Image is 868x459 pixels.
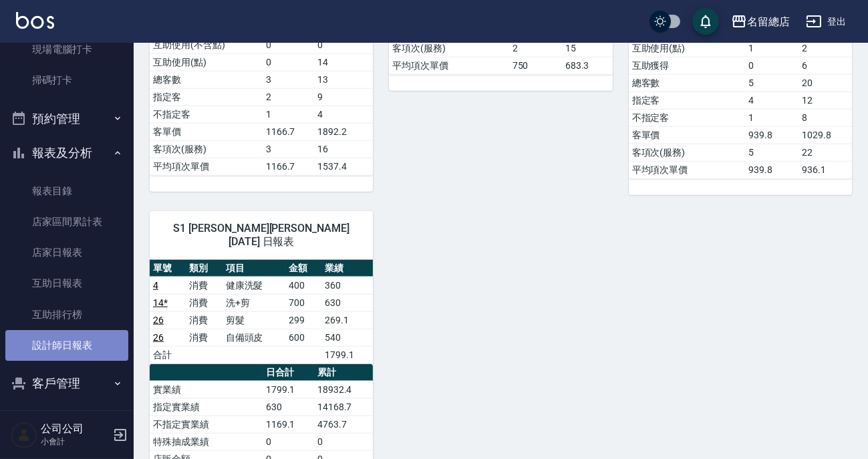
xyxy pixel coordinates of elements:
td: 1 [745,39,799,57]
td: 20 [799,74,852,92]
td: 互助使用(不含點) [150,36,263,53]
button: 預約管理 [5,102,128,136]
td: 不指定客 [150,106,263,123]
td: 自備頭皮 [223,329,285,346]
td: 1166.7 [263,123,314,140]
a: 報表目錄 [5,176,128,206]
td: 3 [263,140,314,158]
td: 互助使用(點) [150,53,263,71]
img: Logo [16,12,54,29]
a: 26 [153,332,164,343]
td: 4763.7 [314,416,374,433]
td: 2 [799,39,852,57]
button: 名留總店 [726,8,795,35]
td: 9 [314,88,374,106]
td: 1799.1 [321,346,373,363]
td: 1 [745,109,799,126]
td: 消費 [186,329,222,346]
td: 不指定客 [629,109,746,126]
td: 0 [314,433,374,450]
th: 單號 [150,260,186,277]
td: 消費 [186,277,222,294]
td: 540 [321,329,373,346]
td: 客單價 [629,126,746,144]
button: 登出 [801,9,852,34]
td: 2 [509,39,562,57]
td: 平均項次單價 [389,57,509,74]
div: 名留總店 [747,13,790,30]
td: 700 [285,294,321,311]
td: 客項次(服務) [150,140,263,158]
td: 1892.2 [314,123,374,140]
td: 750 [509,57,562,74]
td: 剪髮 [223,311,285,329]
a: 互助日報表 [5,268,128,299]
td: 5 [745,74,799,92]
td: 1029.8 [799,126,852,144]
td: 600 [285,329,321,346]
th: 項目 [223,260,285,277]
button: save [692,8,719,35]
td: 消費 [186,294,222,311]
td: 4 [314,106,374,123]
td: 360 [321,277,373,294]
td: 1169.1 [263,416,314,433]
td: 洗+剪 [223,294,285,311]
td: 6 [799,57,852,74]
th: 金額 [285,260,321,277]
p: 小會計 [41,436,109,448]
td: 22 [799,144,852,161]
button: 客戶管理 [5,366,128,401]
td: 0 [745,57,799,74]
td: 0 [314,36,374,53]
td: 客項次(服務) [629,144,746,161]
td: 總客數 [150,71,263,88]
td: 0 [263,433,314,450]
td: 14 [314,53,374,71]
td: 2 [263,88,314,106]
td: 健康洗髮 [223,277,285,294]
span: S1 [PERSON_NAME][PERSON_NAME] [DATE] 日報表 [166,222,357,249]
td: 683.3 [562,57,613,74]
td: 消費 [186,311,222,329]
td: 8 [799,109,852,126]
td: 互助使用(點) [629,39,746,57]
td: 合計 [150,346,186,363]
a: 26 [153,315,164,325]
th: 累計 [314,364,374,381]
a: 店家區間累計表 [5,206,128,237]
td: 平均項次單價 [629,161,746,178]
td: 總客數 [629,74,746,92]
td: 939.8 [745,161,799,178]
td: 1537.4 [314,158,374,175]
td: 5 [745,144,799,161]
a: 掃碼打卡 [5,65,128,96]
td: 1 [263,106,314,123]
td: 互助獲得 [629,57,746,74]
a: 現場電腦打卡 [5,34,128,65]
td: 平均項次單價 [150,158,263,175]
td: 3 [263,71,314,88]
td: 16 [314,140,374,158]
td: 客單價 [150,123,263,140]
td: 指定客 [150,88,263,106]
td: 12 [799,92,852,109]
td: 936.1 [799,161,852,178]
table: a dense table [150,260,373,364]
td: 特殊抽成業績 [150,433,263,450]
td: 0 [263,36,314,53]
a: 店家日報表 [5,237,128,268]
h5: 公司公司 [41,422,109,436]
td: 14168.7 [314,398,374,416]
td: 630 [321,294,373,311]
button: 報表及分析 [5,136,128,170]
td: 18932.4 [314,381,374,398]
td: 客項次(服務) [389,39,509,57]
button: 員工及薪資 [5,401,128,436]
th: 業績 [321,260,373,277]
a: 設計師日報表 [5,330,128,361]
td: 不指定實業績 [150,416,263,433]
td: 269.1 [321,311,373,329]
td: 0 [263,53,314,71]
td: 指定客 [629,92,746,109]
